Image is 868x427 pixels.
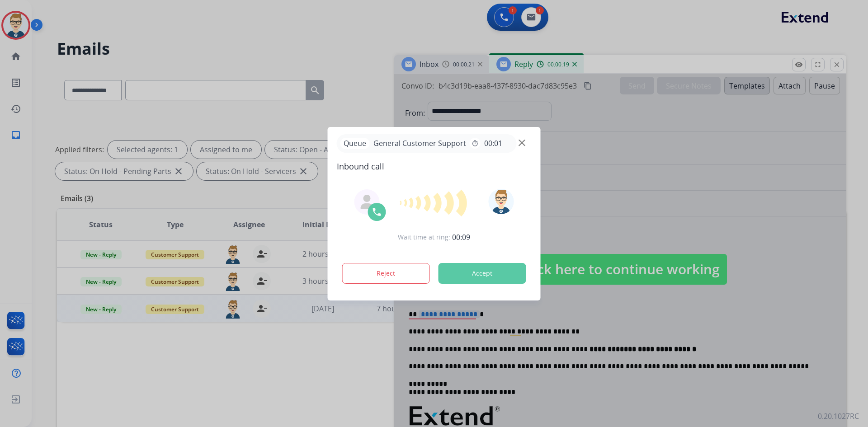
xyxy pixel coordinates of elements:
[372,206,382,217] img: call-icon
[818,411,859,422] p: 0.20.1027RC
[452,232,470,243] span: 00:09
[360,195,374,209] img: agent-avatar
[439,263,526,284] button: Accept
[398,233,450,242] span: Wait time at ring:
[519,139,525,146] img: close-button
[337,160,532,173] span: Inbound call
[484,138,502,149] span: 00:01
[340,138,370,149] p: Queue
[370,138,470,149] span: General Customer Support
[472,140,479,147] mat-icon: timer
[342,263,430,284] button: Reject
[488,189,514,214] img: avatar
